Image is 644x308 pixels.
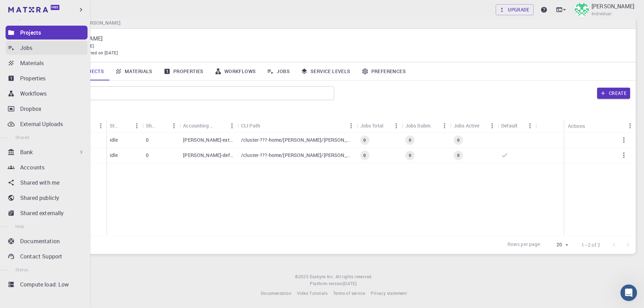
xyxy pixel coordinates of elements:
a: Compute load: Low [6,278,88,291]
span: Exabyte Inc. [310,274,334,279]
a: Preferences [356,62,411,80]
div: Jobs Active [450,119,498,132]
a: Shared publicly [6,191,88,205]
span: Help [15,223,25,229]
button: Create [597,88,630,99]
iframe: Intercom live chat [620,284,637,301]
button: Sort [120,120,131,131]
p: [PERSON_NAME] [60,34,625,43]
a: Terms of service [333,290,365,297]
button: Menu [487,120,498,131]
a: Workflows [209,62,262,80]
p: External Uploads [20,120,63,128]
a: Contact Support [6,249,88,263]
button: Menu [346,120,357,131]
p: Jobs [20,44,33,52]
a: Workflows [6,87,88,100]
p: [PERSON_NAME]-external [183,137,234,143]
a: Service Levels [295,62,356,80]
div: Actions [568,119,585,133]
a: Jobs [261,62,295,80]
a: Projects [6,26,88,39]
div: CLI Path [241,119,260,132]
a: External Uploads [6,117,88,131]
span: © 2025 [295,273,309,280]
a: Properties [158,62,209,80]
a: Properties [6,71,88,85]
p: Dropbox [20,105,41,113]
a: Shared with me [6,176,88,190]
p: 0 [146,152,149,159]
p: Shared externally [20,209,64,217]
div: Status [106,119,142,132]
div: Jobs Total [360,119,384,132]
span: Video Tutorials [297,290,328,296]
a: Documentation [6,234,88,248]
span: 0 [454,152,462,158]
p: idle [110,152,118,159]
span: 0 [361,137,369,143]
a: Shared externally [6,206,88,220]
div: Default [501,119,518,132]
div: Shared [142,119,180,132]
p: Bank [20,148,33,156]
span: Support [14,5,39,11]
a: Video Tutorials [297,290,328,297]
a: Privacy statement [371,290,407,297]
span: Individual [592,10,611,17]
p: /cluster-???-home/[PERSON_NAME]/[PERSON_NAME]-external [241,137,353,143]
button: Menu [439,120,450,131]
div: Bank [6,145,88,159]
p: Accounts [20,163,44,171]
h6: [PERSON_NAME] [80,19,120,27]
a: Dropbox [6,102,88,116]
span: Terms of service [333,290,365,296]
span: All rights reserved. [336,273,373,280]
p: Contact Support [20,252,62,261]
div: Jobs Active [454,119,480,132]
p: Documentation [20,237,60,245]
p: Rows per page: [507,241,542,249]
span: Joined on [DATE] [83,50,118,56]
p: /cluster-???-home/[PERSON_NAME]/[PERSON_NAME]-default [241,152,353,159]
button: Sort [215,120,226,131]
span: Shared [15,134,29,140]
p: Shared with me [20,178,59,187]
p: Compute load: Low [20,280,69,289]
span: Platform version [310,280,343,287]
div: Accounting slug [183,119,215,132]
a: Accounts [6,160,88,174]
span: 0 [361,152,369,158]
button: Menu [168,120,180,131]
span: 0 [454,137,462,143]
div: Jobs Subm. [405,119,432,132]
p: Materials [20,59,44,67]
span: Privacy statement [371,290,407,296]
div: 20 [544,240,570,250]
button: Menu [226,120,238,131]
span: Status [15,267,28,272]
div: Status [110,119,120,132]
img: Goutam Kumar Gupta [575,3,589,17]
p: Properties [20,74,46,82]
div: Jobs Total [357,119,402,132]
p: Projects [20,28,41,37]
button: Sort [157,120,168,131]
div: Default [498,119,536,132]
a: Jobs [6,41,88,55]
button: Menu [391,120,402,131]
span: [DATE] . [343,281,358,286]
button: Menu [95,120,106,131]
img: logo [8,7,48,12]
p: 1–2 of 2 [581,241,600,248]
p: idle [110,137,118,143]
div: Actions [564,119,636,133]
div: CLI Path [238,119,357,132]
p: Workflows [20,89,47,98]
a: Upgrade [496,4,534,15]
p: [PERSON_NAME] [592,2,634,10]
a: Exabyte Inc. [310,273,334,280]
span: 0 [406,137,414,143]
span: Documentation [261,290,291,296]
button: Menu [625,120,636,131]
